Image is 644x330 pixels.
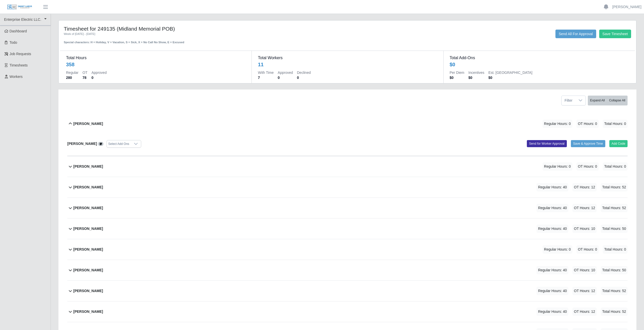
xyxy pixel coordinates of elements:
b: [PERSON_NAME] [73,205,103,211]
button: [PERSON_NAME] Regular Hours: 40 OT Hours: 12 Total Hours: 52 [67,281,628,301]
dt: Declined [297,70,311,75]
span: Total Hours: 0 [603,120,628,128]
button: Send for Worker Approval [527,140,567,147]
span: Regular Hours: 40 [536,266,568,274]
b: [PERSON_NAME] [73,268,103,273]
span: Regular Hours: 40 [536,183,568,191]
button: Expand All [588,96,607,105]
dd: 0 [278,75,293,80]
div: 11 [258,61,263,68]
span: Job Requests [10,52,31,56]
span: Workers [10,75,23,79]
dd: 7 [258,75,274,80]
span: Regular Hours: 40 [536,204,568,212]
b: [PERSON_NAME] [73,121,103,126]
dt: Total Workers [258,55,437,61]
span: OT Hours: 12 [572,307,597,316]
b: [PERSON_NAME] [73,247,103,252]
span: Regular Hours: 0 [543,162,572,171]
dt: Total Add-Ons [450,55,629,61]
dd: $0 [488,75,532,80]
div: Special characters: H = Holiday, V = Vacation, S = Sick, X = No Call No Show, E = Excused [64,36,296,45]
b: [PERSON_NAME] [73,288,103,294]
b: [PERSON_NAME] [67,142,97,146]
span: Dashboard [10,29,27,33]
button: [PERSON_NAME] Regular Hours: 40 OT Hours: 10 Total Hours: 50 [67,218,628,239]
span: OT Hours: 10 [572,225,597,233]
dd: 0 [91,75,107,80]
span: Regular Hours: 0 [543,120,572,128]
span: OT Hours: 0 [576,162,599,171]
dt: Est. [GEOGRAPHIC_DATA] [488,70,532,75]
dd: $0 [450,75,464,80]
button: Save & Approve Time [571,140,605,147]
h4: Timesheet for 249135 (Midland Memorial POB) [64,26,296,32]
button: Send All For Approval [555,30,596,38]
span: Regular Hours: 40 [536,307,568,316]
dd: $0 [468,75,484,80]
dt: Approved [278,70,293,75]
span: Total Hours: 52 [601,204,628,212]
span: OT Hours: 12 [572,287,597,295]
span: Total Hours: 52 [601,307,628,316]
button: [PERSON_NAME] Regular Hours: 40 OT Hours: 12 Total Hours: 52 [67,198,628,218]
button: [PERSON_NAME] Regular Hours: 0 OT Hours: 0 Total Hours: 0 [67,114,628,134]
b: [PERSON_NAME] [73,185,103,190]
span: OT Hours: 10 [572,266,597,274]
div: bulk actions [588,96,628,105]
span: Total Hours: 52 [601,287,628,295]
dt: With Time [258,70,274,75]
button: Add Code [609,140,628,147]
button: [PERSON_NAME] Regular Hours: 0 OT Hours: 0 Total Hours: 0 [67,239,628,260]
img: SLM Logo [7,4,32,10]
span: Todo [10,40,17,45]
div: 358 [66,61,74,68]
dt: Regular [66,70,78,75]
button: [PERSON_NAME] Regular Hours: 40 OT Hours: 10 Total Hours: 50 [67,260,628,280]
span: Total Hours: 50 [601,266,628,274]
dt: OT [82,70,87,75]
span: Total Hours: 0 [603,162,628,171]
button: [PERSON_NAME] Regular Hours: 40 OT Hours: 12 Total Hours: 52 [67,177,628,197]
span: OT Hours: 12 [572,204,597,212]
span: Total Hours: 50 [601,225,628,233]
span: Filter [562,96,575,105]
div: $0 [450,61,455,68]
dd: 280 [66,75,78,80]
div: Select Add Ons [107,140,131,147]
span: Regular Hours: 40 [536,287,568,295]
b: [PERSON_NAME] [73,226,103,231]
span: Timesheets [10,63,28,67]
button: [PERSON_NAME] Regular Hours: 0 OT Hours: 0 Total Hours: 0 [67,156,628,177]
span: Total Hours: 52 [601,183,628,191]
button: Save Timesheet [599,30,631,38]
b: [PERSON_NAME] [73,309,103,314]
a: [PERSON_NAME] [612,4,641,10]
dd: 0 [297,75,311,80]
dt: Approved [91,70,107,75]
div: Week of [DATE] - [DATE] [64,32,296,36]
b: [PERSON_NAME] [73,164,103,169]
span: OT Hours: 0 [576,120,599,128]
dt: Total Hours [66,55,245,61]
a: View/Edit Notes [98,142,103,146]
button: [PERSON_NAME] Regular Hours: 40 OT Hours: 12 Total Hours: 52 [67,301,628,322]
span: OT Hours: 12 [572,183,597,191]
span: OT Hours: 0 [576,245,599,254]
span: Total Hours: 0 [603,245,628,254]
span: Regular Hours: 0 [543,245,572,254]
span: Regular Hours: 40 [536,225,568,233]
dt: Incentives [468,70,484,75]
dt: Per Diem [450,70,464,75]
button: Collapse All [607,96,628,105]
dd: 78 [82,75,87,80]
